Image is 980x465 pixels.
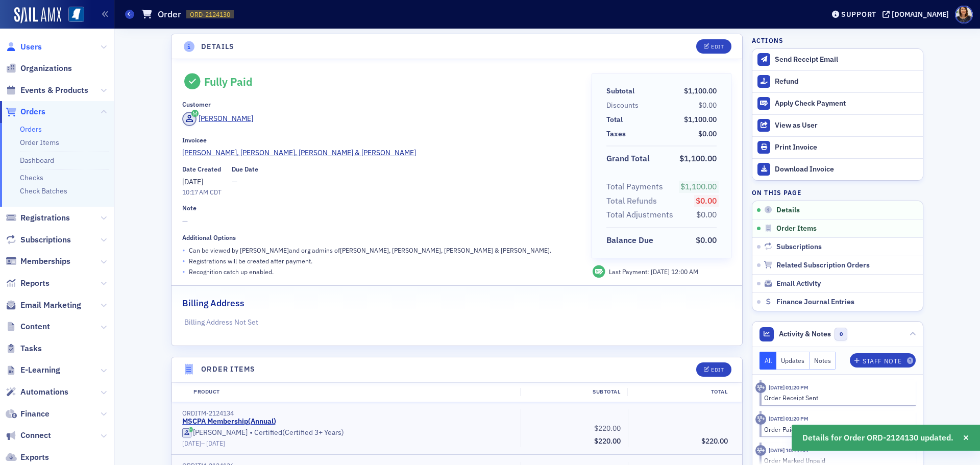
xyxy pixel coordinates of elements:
[186,388,520,396] div: Product
[755,382,766,393] div: Activity
[6,386,68,398] a: Automations
[776,298,854,307] span: Finance Journal Entries
[20,278,50,289] span: Reports
[6,278,50,289] a: Reports
[606,100,639,111] div: Discounts
[6,408,50,420] a: Finance
[606,100,642,111] span: Discounts
[752,158,923,180] a: Download Invoice
[193,428,248,437] div: [PERSON_NAME]
[6,106,45,117] a: Orders
[775,77,918,86] div: Refund
[20,364,60,376] span: E-Learning
[775,121,918,130] div: View as User
[755,414,766,425] div: Activity
[651,267,671,276] span: [DATE]
[752,49,923,70] button: Send Receipt Email
[208,188,222,196] span: CDT
[776,261,870,270] span: Related Subscription Orders
[606,129,626,139] div: Taxes
[752,136,923,158] a: Print Invoice
[6,212,70,224] a: Registrations
[232,165,258,173] div: Due Date
[776,352,810,370] button: Updates
[684,115,717,124] span: $1,100.00
[20,41,42,53] span: Users
[696,195,717,206] span: $0.00
[158,8,181,20] h1: Order
[606,181,663,193] div: Total Payments
[594,436,621,446] span: $220.00
[6,364,60,376] a: E-Learning
[752,92,923,114] button: Apply Check Payment
[182,428,513,448] div: Certified (Certified 3+ Years)
[606,114,626,125] span: Total
[182,165,221,173] div: Date Created
[20,212,70,224] span: Registrations
[182,297,244,310] h2: Billing Address
[606,234,653,247] div: Balance Due
[6,85,88,96] a: Events & Products
[802,432,953,444] span: Details for Order ORD-2124130 updated.
[61,7,84,24] a: View Homepage
[775,55,918,64] div: Send Receipt Email
[182,266,185,277] span: •
[232,177,258,187] span: —
[752,188,923,197] h4: On this page
[182,204,197,212] div: Note
[769,415,808,422] time: 8/21/2025 01:20 PM
[752,70,923,92] button: Refund
[20,343,42,354] span: Tasks
[206,439,225,447] span: [DATE]
[182,439,201,447] span: [DATE]
[883,11,952,18] button: [DOMAIN_NAME]
[696,39,731,54] button: Edit
[892,10,949,19] div: [DOMAIN_NAME]
[20,63,72,74] span: Organizations
[201,41,235,52] h4: Details
[775,165,918,174] div: Download Invoice
[764,456,909,465] div: Order Marked Unpaid
[755,445,766,456] div: Activity
[20,156,54,165] a: Dashboard
[20,106,45,117] span: Orders
[20,256,70,267] span: Memberships
[776,279,821,288] span: Email Activity
[182,234,236,241] div: Additional Options
[606,234,657,247] span: Balance Due
[201,364,255,375] h4: Order Items
[184,317,730,328] p: Billing Address Not Set
[14,7,61,23] img: SailAMX
[606,86,638,96] span: Subtotal
[850,353,916,368] button: Staff Note
[764,425,909,434] div: Order Paid
[764,393,909,402] div: Order Receipt Sent
[182,148,577,158] a: [PERSON_NAME], [PERSON_NAME], [PERSON_NAME] & [PERSON_NAME]
[775,143,918,152] div: Print Invoice
[779,329,831,339] span: Activity & Notes
[250,428,253,438] span: •
[776,242,822,252] span: Subscriptions
[776,206,800,215] span: Details
[679,153,717,163] span: $1,100.00
[204,75,253,88] div: Fully Paid
[606,86,634,96] div: Subtotal
[684,86,717,95] span: $1,100.00
[20,300,81,311] span: Email Marketing
[189,267,274,276] p: Recognition catch up enabled.
[810,352,836,370] button: Notes
[752,36,783,45] h4: Actions
[189,246,551,255] p: Can be viewed by [PERSON_NAME] and org admins of [PERSON_NAME], [PERSON_NAME], [PERSON_NAME] & [P...
[6,256,70,267] a: Memberships
[182,409,513,417] div: ORDITM-2124134
[606,209,677,221] span: Total Adjustments
[182,428,248,437] a: [PERSON_NAME]
[20,321,50,332] span: Content
[680,181,717,191] span: $1,100.00
[182,136,207,144] div: Invoicee
[606,195,660,207] span: Total Refunds
[20,234,71,246] span: Subscriptions
[182,177,203,186] span: [DATE]
[594,424,621,433] span: $220.00
[752,114,923,136] button: View as User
